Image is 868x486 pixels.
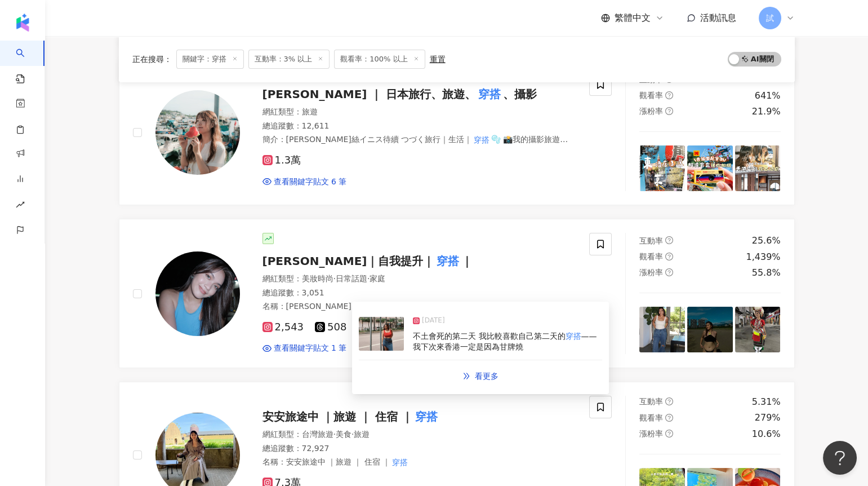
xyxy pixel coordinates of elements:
[735,145,781,191] img: post-image
[639,236,663,245] span: 互動率
[687,307,733,352] img: post-image
[752,105,781,118] div: 21.9%
[336,274,367,283] span: 日常話題
[119,219,795,368] a: KOL Avatar[PERSON_NAME]｜自我提升｜穿搭｜網紅類型：美妝時尚·日常話題·家庭總追蹤數：3,051名稱：[PERSON_NAME]｜自我提升｜穿搭｜簡介：📌自我提升：自信且自...
[302,107,318,116] span: 旅遊
[335,311,354,324] mark: 穿搭
[475,372,498,381] span: 看更多
[752,235,781,247] div: 25.6%
[755,90,781,102] div: 641%
[262,107,576,118] div: 網紅類型 ：
[14,14,32,32] img: logo icon
[359,317,404,351] img: post-image
[155,251,240,336] img: KOL Avatar
[665,91,673,99] span: question-circle
[351,430,354,439] span: ·
[687,145,733,191] img: post-image
[639,91,663,100] span: 觀看率
[639,252,663,261] span: 觀看率
[639,145,685,191] img: post-image
[390,456,409,469] mark: 穿搭
[615,12,651,24] span: 繁體中文
[434,252,461,270] mark: 穿搭
[262,288,576,299] div: 總追蹤數 ： 3,051
[262,456,409,469] span: 名稱 ：
[248,50,330,69] span: 互動率：3% 以上
[336,430,351,439] span: 美食
[286,457,391,466] span: 安安旅途中 ｜旅遊 ｜ 住宿 ｜
[367,274,370,283] span: ·
[286,135,473,144] span: [PERSON_NAME]絲イニス待續 つづく旅行｜生活｜
[639,429,663,438] span: 漲粉率
[503,87,537,101] span: 、攝影
[665,430,673,438] span: question-circle
[262,321,304,333] span: 2,543
[752,267,781,279] div: 55.8%
[262,87,477,101] span: [PERSON_NAME] ｜ 日本旅行、旅遊、
[462,372,470,380] span: double-right
[430,55,446,64] div: 重置
[315,321,346,333] span: 508
[119,59,795,205] a: KOL Avatar[PERSON_NAME] ｜ 日本旅行、旅遊、穿搭、攝影網紅類型：旅遊總追蹤數：12,611簡介：[PERSON_NAME]絲イニス待續 つづく旅行｜生活｜穿搭🫧 📸我的攝...
[262,121,576,132] div: 總追蹤數 ： 12,611
[413,332,565,341] span: 不土會死的第二天 我比較喜歡自己第二天的
[461,254,473,268] span: ｜
[16,41,38,85] a: search
[755,412,781,424] div: 279%
[333,430,336,439] span: ·
[746,251,780,263] div: 1,439%
[639,397,663,406] span: 互動率
[565,332,581,341] mark: 穿搭
[262,302,426,311] span: 名稱 ：
[262,176,347,188] a: 查看關鍵字貼文 6 筆
[451,365,510,387] a: double-right看更多
[274,343,347,354] span: 查看關鍵字貼文 1 筆
[302,274,333,283] span: 美妝時尚
[334,50,425,69] span: 觀看率：100% 以上
[665,268,673,276] span: question-circle
[132,55,172,64] span: 正在搜尋 ：
[262,154,301,166] span: 1.3萬
[639,268,663,277] span: 漲粉率
[370,274,385,283] span: 家庭
[752,396,781,408] div: 5.31%
[413,408,440,426] mark: 穿搭
[665,253,673,260] span: question-circle
[422,315,445,326] span: [DATE]
[639,307,685,352] img: post-image
[665,236,673,244] span: question-circle
[333,274,336,283] span: ·
[262,429,576,440] div: 網紅類型 ：
[262,273,576,285] div: 網紅類型 ：
[665,397,673,405] span: question-circle
[302,430,333,439] span: 台灣旅遊
[176,50,244,69] span: 關鍵字：穿搭
[16,193,25,219] span: rise
[262,254,435,268] span: [PERSON_NAME]｜自我提升｜
[823,441,857,475] iframe: Help Scout Beacon - Open
[354,430,370,439] span: 旅遊
[262,410,413,423] span: 安安旅途中 ｜旅遊 ｜ 住宿 ｜
[274,176,347,188] span: 查看關鍵字貼文 6 筆
[639,75,663,84] span: 互動率
[665,414,673,422] span: question-circle
[639,413,663,422] span: 觀看率
[735,307,781,352] img: post-image
[700,12,736,23] span: 活動訊息
[286,302,399,311] span: [PERSON_NAME]｜自我提升｜
[262,343,347,354] a: 查看關鍵字貼文 1 筆
[752,428,781,440] div: 10.6%
[472,134,491,146] mark: 穿搭
[639,107,663,116] span: 漲粉率
[766,12,774,24] span: 試
[155,90,240,175] img: KOL Avatar
[665,107,673,115] span: question-circle
[262,443,576,454] div: 總追蹤數 ： 72,927
[476,85,503,103] mark: 穿搭
[262,301,564,324] mark: 穿搭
